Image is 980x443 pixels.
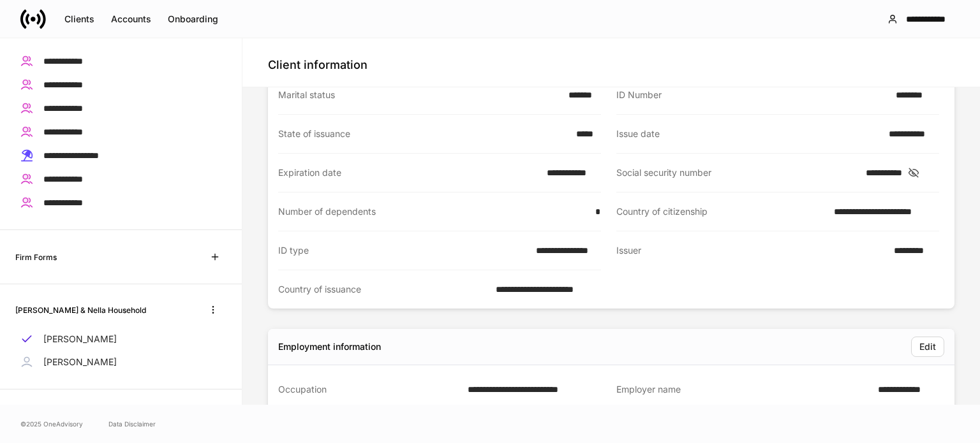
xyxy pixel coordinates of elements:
div: Issuer [616,244,886,258]
button: Clients [56,9,103,29]
h6: [PERSON_NAME] & Nella Household [15,304,146,316]
h6: Firm Forms [15,251,57,263]
button: Accounts [103,9,160,29]
button: Edit [911,337,944,357]
div: Social security number [616,166,858,179]
div: Country of issuance [278,283,488,296]
button: Onboarding [160,9,226,29]
div: ID type [278,244,528,257]
p: [PERSON_NAME] [43,356,117,368]
a: Data Disclaimer [108,419,156,429]
div: Issue date [616,127,881,140]
div: Onboarding [168,15,218,24]
div: Employer name [616,383,870,396]
div: Edit [919,342,936,351]
h4: Client information [268,57,367,73]
div: Marital status [278,89,561,101]
div: Employment information [278,340,381,353]
p: [PERSON_NAME] [43,333,117,345]
a: [PERSON_NAME] [15,351,226,374]
div: ID Number [616,89,888,101]
div: Expiration date [278,166,539,179]
div: Clients [64,15,94,24]
div: Occupation [278,383,460,396]
div: Accounts [111,15,151,24]
div: State of issuance [278,127,568,140]
div: Country of citizenship [616,205,826,218]
a: [PERSON_NAME] [15,328,226,351]
span: © 2025 OneAdvisory [20,419,83,429]
div: Number of dependents [278,205,588,218]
